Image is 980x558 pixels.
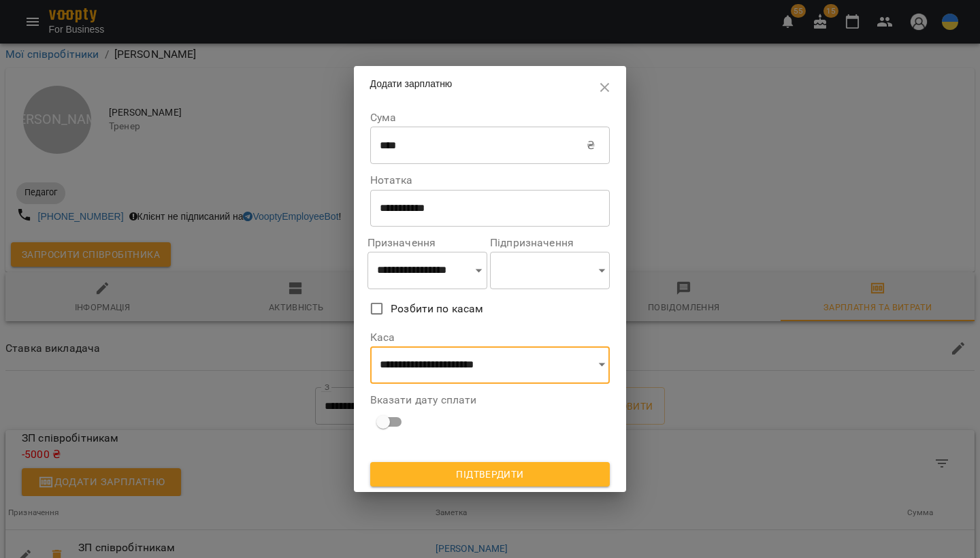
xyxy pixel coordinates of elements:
label: Нотатка [370,175,610,186]
span: Розбити по касам [391,301,483,317]
p: ₴ [587,137,595,154]
span: Підтвердити [381,466,600,482]
label: Сума [370,112,610,123]
span: Додати зарплатню [370,78,453,89]
button: Підтвердити [370,462,610,487]
label: Підпризначення [490,237,610,248]
label: Каса [370,332,610,343]
label: Вказати дату сплати [370,395,610,406]
label: Призначення [367,237,487,248]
